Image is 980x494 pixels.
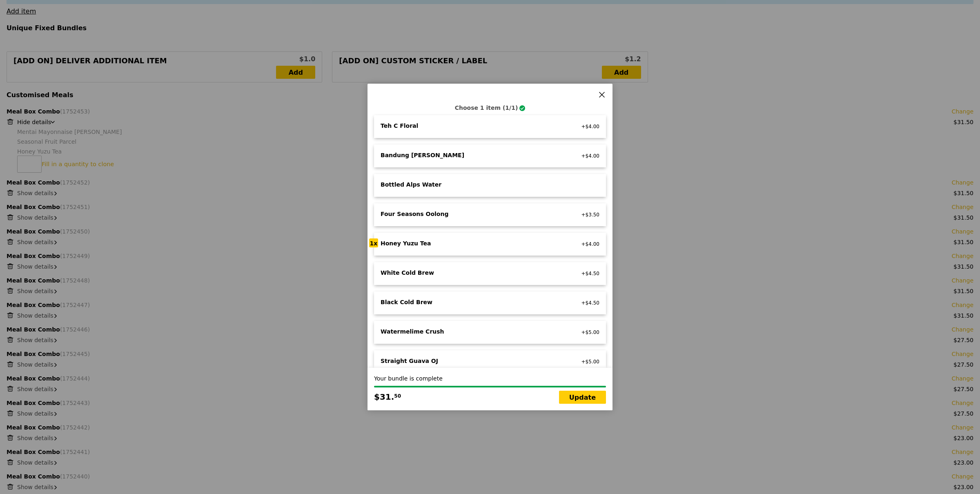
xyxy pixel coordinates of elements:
div: Bottled Alps Water [381,180,561,189]
div: +$4.00 [571,241,599,247]
div: +$5.00 [571,358,599,365]
div: Honey Yuzu Tea [381,239,561,247]
div: Straight Guava OJ [381,357,561,365]
span: $31. [374,391,394,403]
div: Your bundle is complete [374,374,606,383]
span: 50 [394,393,401,399]
div: White Cold Brew [381,269,561,277]
div: Watermelime Crush [381,327,561,336]
div: Bandung [PERSON_NAME] [381,151,561,159]
div: +$4.00 [571,123,599,130]
div: +$4.50 [571,300,599,306]
div: Teh C Floral [381,122,561,130]
div: +$4.50 [571,270,599,277]
div: Four Seasons Oolong [381,210,561,218]
div: +$4.00 [571,153,599,159]
div: +$5.00 [571,329,599,336]
div: Choose 1 item (1/1) [374,104,606,112]
div: 1x [369,238,378,247]
a: Update [559,391,606,404]
div: +$3.50 [571,211,599,218]
div: Black Cold Brew [381,298,561,306]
